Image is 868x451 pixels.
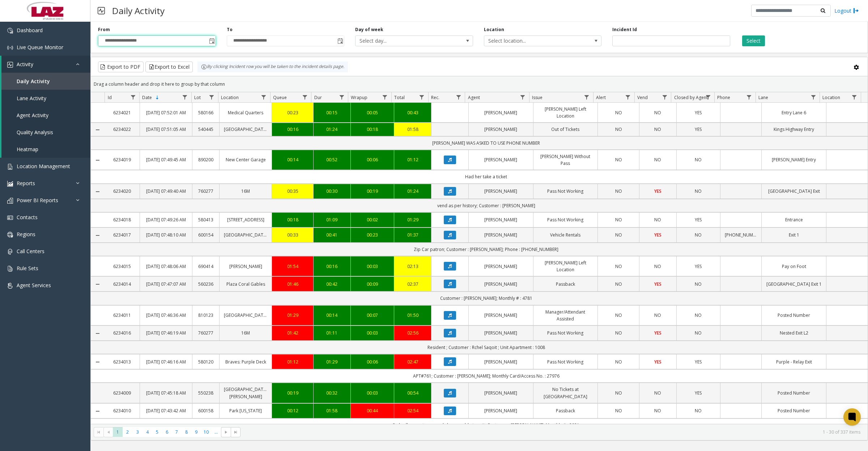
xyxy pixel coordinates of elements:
[399,231,427,238] a: 01:37
[17,231,35,238] span: Regions
[98,2,105,20] img: pageIcon
[654,232,661,238] span: YES
[538,153,593,167] a: [PERSON_NAME] Without Pass
[454,92,463,102] a: Rec. Filter Menu
[654,110,661,116] span: NO
[538,259,593,273] a: [PERSON_NAME] Left Location
[355,329,390,336] div: 00:03
[276,281,309,288] div: 01:46
[197,312,215,319] a: 810123
[300,92,310,102] a: Queue Filter Menu
[276,231,309,238] a: 00:33
[834,7,859,14] a: Logout
[355,312,390,319] a: 00:07
[473,109,529,116] a: [PERSON_NAME]
[853,7,859,14] img: logout
[276,156,309,163] a: 00:14
[695,188,702,194] span: NO
[355,216,390,223] div: 00:02
[318,188,346,195] a: 00:30
[473,312,529,319] a: [PERSON_NAME]
[105,292,868,305] td: Customer : [PERSON_NAME]; Monthly # : 4781
[128,92,138,102] a: Id Filter Menu
[399,126,427,133] a: 01:58
[105,136,868,150] td: [PERSON_NAME] WAS ASKED TO USE PHONE NUMBER
[259,92,269,102] a: Location Filter Menu
[654,126,661,132] span: NO
[318,216,346,223] div: 01:09
[197,329,215,336] a: 760277
[1,73,90,90] a: Daily Activity
[17,146,38,153] span: Heatmap
[318,358,346,365] div: 01:29
[538,329,593,336] a: Pass Not Working
[681,156,716,163] a: NO
[399,358,427,365] div: 02:47
[201,64,207,70] img: infoIcon.svg
[224,188,267,195] a: 16M
[91,359,105,365] a: Collapse Details
[538,281,593,288] a: Passback
[91,281,105,287] a: Collapse Details
[654,281,661,287] span: YES
[644,216,672,223] a: NO
[766,216,822,223] a: Entrance
[197,263,215,270] a: 690414
[17,180,35,187] span: Reports
[654,330,661,336] span: YES
[318,329,346,336] div: 01:11
[91,233,105,238] a: Collapse Details
[602,231,635,238] a: NO
[355,231,390,238] div: 00:23
[473,358,529,365] a: [PERSON_NAME]
[644,263,672,270] a: NO
[355,126,390,133] div: 00:18
[336,36,344,46] span: Toggle popup
[582,92,592,102] a: Issue Filter Menu
[224,263,267,270] a: [PERSON_NAME]
[227,26,233,33] label: To
[473,216,529,223] a: [PERSON_NAME]
[17,112,48,119] span: Agent Activity
[473,188,529,195] a: [PERSON_NAME]
[1,90,90,107] a: Lane Activity
[224,216,267,223] a: [STREET_ADDRESS]
[17,248,44,255] span: Call Centers
[109,263,136,270] a: 6234015
[109,329,136,336] a: 6234016
[399,329,427,336] a: 02:56
[224,358,267,365] a: Braves: Purple Deck
[207,92,217,102] a: Lot Filter Menu
[276,358,309,365] a: 01:12
[355,188,390,195] div: 00:19
[109,188,136,195] a: 6234020
[644,126,672,133] a: NO
[318,281,346,288] div: 00:42
[602,281,635,288] a: NO
[318,263,346,270] div: 00:16
[399,109,427,116] a: 00:43
[17,61,33,68] span: Activity
[399,281,427,288] a: 02:37
[654,157,661,163] span: NO
[276,188,309,195] a: 00:35
[742,35,765,46] button: Select
[681,329,716,336] a: NO
[681,126,716,133] a: YES
[695,359,702,365] span: YES
[276,312,309,319] div: 01:29
[850,92,859,102] a: Location Filter Menu
[145,61,193,72] button: Export to Excel
[399,263,427,270] a: 02:13
[17,163,70,170] span: Location Management
[224,312,267,319] a: [GEOGRAPHIC_DATA]
[17,27,43,34] span: Dashboard
[91,331,105,336] a: Collapse Details
[417,92,427,102] a: Total Filter Menu
[695,330,702,336] span: NO
[1,56,90,73] a: Activity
